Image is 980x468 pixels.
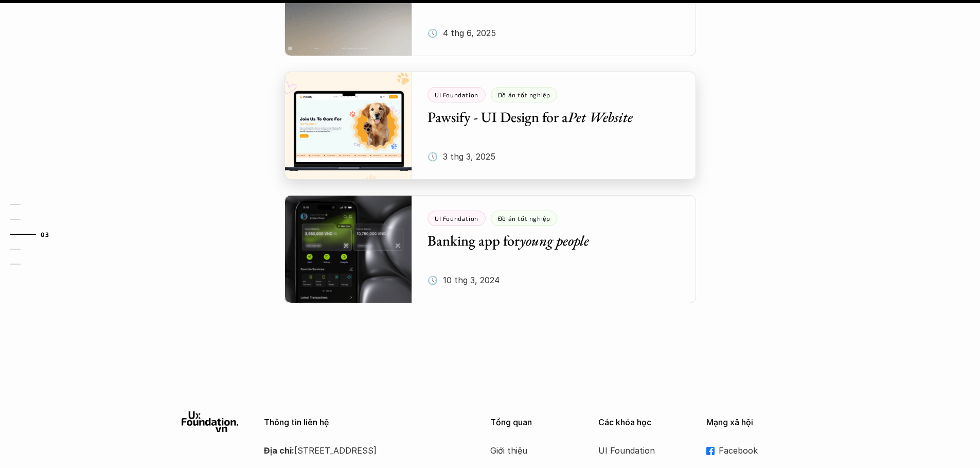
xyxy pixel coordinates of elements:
strong: Địa chỉ: [264,445,294,456]
p: [STREET_ADDRESS] [264,443,465,458]
a: UI FoundationĐồ án tốt nghiệpBanking app foryoung people🕔 10 thg 3, 2024 [284,195,696,303]
p: Mạng xã hội [706,418,799,427]
p: Facebook [719,443,799,458]
a: Facebook [706,443,799,458]
p: Các khóa học [598,418,691,427]
strong: 03 [41,230,49,237]
p: Tổng quan [490,418,583,427]
a: UI Foundation [598,443,681,458]
a: Giới thiệu [490,443,573,458]
a: 03 [10,228,59,240]
a: UI FoundationĐồ án tốt nghiệpPawsify - UI Design for aPet Website🕔 3 thg 3, 2025 [284,72,696,180]
p: Thông tin liên hệ [264,418,465,427]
